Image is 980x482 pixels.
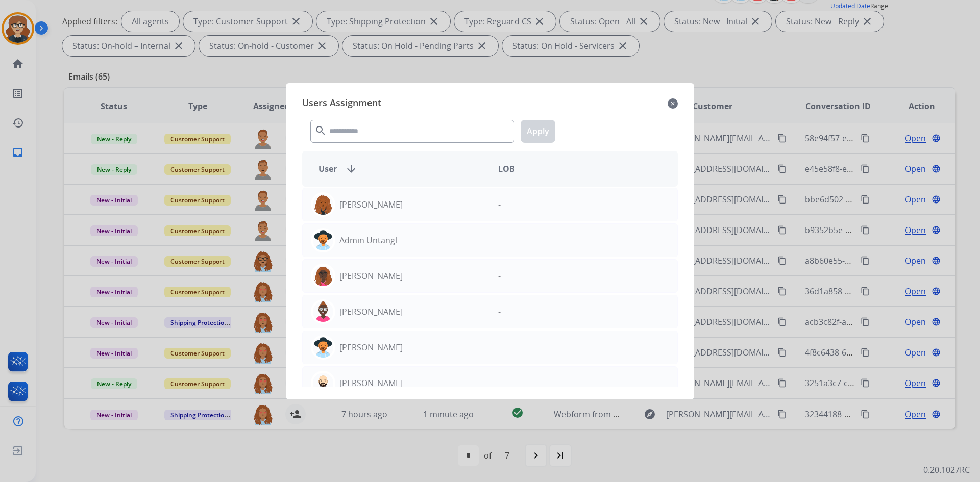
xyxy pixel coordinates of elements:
[339,270,403,282] p: [PERSON_NAME]
[498,198,501,211] p: -
[339,198,403,211] p: [PERSON_NAME]
[339,234,397,246] p: Admin Untangl
[498,341,501,353] p: -
[345,163,357,175] mat-icon: arrow_downward
[521,120,555,143] button: Apply
[302,95,381,112] span: Users Assignment
[498,234,501,246] p: -
[339,341,403,353] p: [PERSON_NAME]
[339,306,403,318] p: [PERSON_NAME]
[314,124,327,137] mat-icon: search
[498,163,515,175] span: LOB
[339,377,403,389] p: [PERSON_NAME]
[498,270,501,282] p: -
[668,97,678,110] mat-icon: close
[498,377,501,389] p: -
[498,306,501,318] p: -
[310,163,490,175] div: User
